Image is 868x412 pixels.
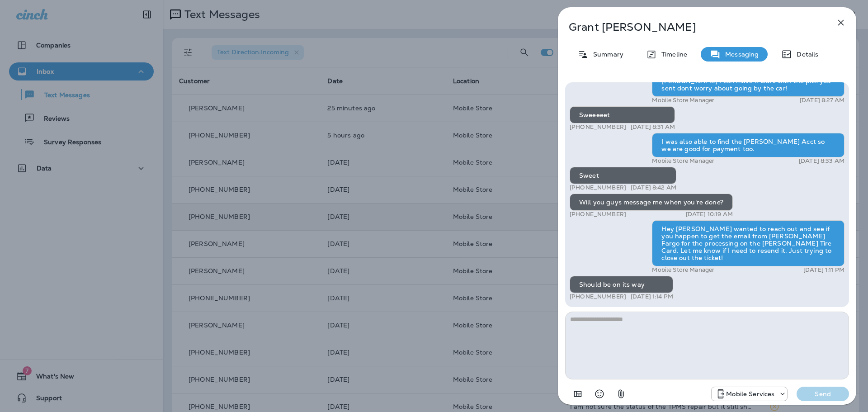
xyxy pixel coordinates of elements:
[652,157,714,165] p: Mobile Store Manager
[589,51,623,58] p: Summary
[590,385,609,403] button: Select an emoji
[570,293,626,300] p: [PHONE_NUMBER]
[686,211,733,218] p: [DATE] 10:19 AM
[570,167,676,184] div: Sweet
[800,97,844,104] p: [DATE] 8:27 AM
[803,266,844,274] p: [DATE] 1:11 PM
[570,106,675,123] div: Sweeeeet
[652,133,844,157] div: I was also able to find the [PERSON_NAME] Acct so we are good for payment too.
[652,72,844,97] div: [PERSON_NAME] I can make it work with the pics you sent dont worry about going by the car!
[631,293,673,300] p: [DATE] 1:14 PM
[657,51,687,58] p: Timeline
[631,123,675,131] p: [DATE] 8:31 AM
[652,220,844,266] div: Hey [PERSON_NAME] wanted to reach out and see if you happen to get the email from [PERSON_NAME] F...
[799,157,844,165] p: [DATE] 8:33 AM
[652,266,714,274] p: Mobile Store Manager
[792,51,818,58] p: Details
[570,123,626,131] p: [PHONE_NUMBER]
[569,385,587,403] button: Add in a premade template
[570,184,626,191] p: [PHONE_NUMBER]
[631,184,676,191] p: [DATE] 8:42 AM
[721,51,759,58] p: Messaging
[652,97,714,104] p: Mobile Store Manager
[570,194,733,211] div: Will you guys message me when you're done?
[570,211,626,218] p: [PHONE_NUMBER]
[570,276,673,293] div: Should be on its way
[569,21,816,33] p: Grant [PERSON_NAME]
[726,390,774,398] p: Mobile Services
[712,388,787,399] div: +1 (402) 537-0264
